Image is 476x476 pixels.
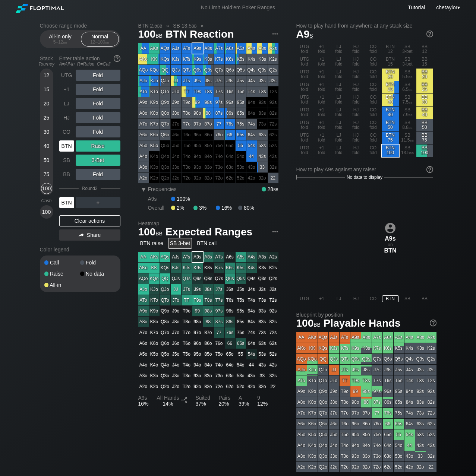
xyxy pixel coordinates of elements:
[160,119,170,129] div: Q7o
[236,54,246,64] div: K5s
[160,43,170,54] div: AQs
[225,140,235,151] div: 100% fold in prior round
[40,23,120,29] h2: Choose range mode
[203,119,214,129] div: 87o
[225,119,235,129] div: 76s
[331,107,347,119] div: LJ fold
[416,94,433,106] div: BB 30
[399,94,416,106] div: SB 7.5
[399,69,416,81] div: SB 5.5
[192,76,203,86] div: J9s
[236,65,246,75] div: Q5s
[246,86,257,97] div: T4s
[59,98,74,109] div: LJ
[214,119,224,129] div: 77
[192,140,203,151] div: 100% fold in prior round
[59,84,74,95] div: +1
[214,108,224,118] div: 87s
[41,98,52,109] div: 20
[192,151,203,162] div: 100% fold in prior round
[76,112,120,123] div: Fold
[149,140,160,151] div: K5o
[113,54,121,63] img: help.32db89a4.svg
[268,140,278,151] div: 100% fold in prior round
[365,132,382,144] div: CO fold
[257,43,268,54] div: A3s
[268,54,278,64] div: K2s
[138,43,149,54] div: AA
[138,151,149,162] div: A4o
[257,140,268,151] div: 53s
[192,43,203,54] div: A9s
[416,132,433,144] div: BB 75
[192,65,203,75] div: Q9s
[313,107,330,119] div: +1 fold
[171,86,181,97] div: JTo
[203,108,214,118] div: 88
[181,397,187,403] img: Split arrow icon
[16,4,64,13] img: Floptimal logo
[225,130,235,140] div: 66
[182,65,192,75] div: QTs
[44,260,80,265] div: Call
[80,271,116,276] div: No data
[382,119,399,131] div: BTN 50
[214,162,224,172] div: 100% fold in prior round
[76,70,120,81] div: Fold
[331,43,347,55] div: LJ fold
[162,23,173,29] span: »
[190,4,286,12] div: No Limit Hold’em Poker Ranges
[182,97,192,108] div: T9o
[171,54,181,64] div: KJs
[331,69,347,81] div: LJ fold
[331,132,347,144] div: LJ fold
[138,54,149,64] div: AKo
[59,126,74,137] div: CO
[182,86,192,97] div: TT
[268,108,278,118] div: 100% fold in prior round
[225,65,235,75] div: Q6s
[80,260,116,265] div: Fold
[182,108,192,118] div: T8o
[138,140,149,151] div: A5o
[409,87,413,92] span: bb
[246,97,257,108] div: 100% fold in prior round
[236,43,246,54] div: A5s
[399,107,416,119] div: SB 7.9
[246,130,257,140] div: 64s
[409,112,413,117] span: bb
[138,108,149,118] div: A8o
[44,282,80,288] div: All-in
[236,162,246,172] div: 100% fold in prior round
[296,56,313,68] div: UTG fold
[149,76,160,86] div: KJo
[365,43,382,55] div: CO fold
[192,23,196,29] span: bb
[149,130,160,140] div: K6o
[313,43,330,55] div: +1 fold
[149,43,160,54] div: AKs
[203,54,214,64] div: K8s
[246,140,257,151] div: 54s
[192,119,203,129] div: 97o
[171,76,181,86] div: JJ
[296,81,313,93] div: UTG fold
[59,70,74,81] div: UTG
[138,76,149,86] div: AJo
[434,3,461,12] div: ▾
[37,61,56,67] div: Tourney
[203,43,214,54] div: A8s
[149,86,160,97] div: KTo
[225,54,235,64] div: K6s
[171,43,181,54] div: AJs
[296,107,313,119] div: UTG fold
[416,119,433,131] div: BB 50
[365,107,382,119] div: CO fold
[171,151,181,162] div: 100% fold in prior round
[105,39,109,45] span: bb
[257,65,268,75] div: Q3s
[257,162,268,172] div: 33
[296,145,313,157] div: UTG fold
[214,86,224,97] div: T7s
[416,145,433,157] div: BB 100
